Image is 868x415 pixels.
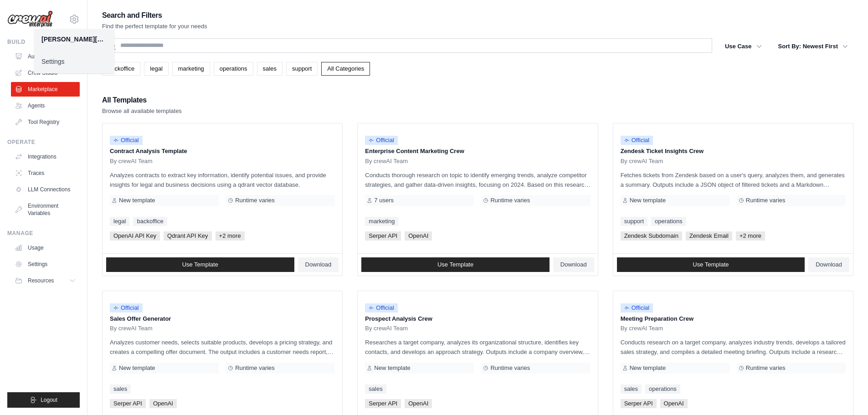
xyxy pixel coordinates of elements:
span: OpenAI [405,231,432,241]
span: Qdrant API Key [164,231,212,241]
a: legal [110,217,129,226]
span: Use Template [437,261,473,268]
span: New template [630,364,666,372]
p: Find the perfect template for your needs [102,22,207,31]
span: New template [119,197,155,204]
a: Download [553,257,594,272]
a: Use Template [361,257,550,272]
h2: Search and Filters [102,9,207,22]
span: Serper API [365,231,401,241]
p: Conducts thorough research on topic to identify emerging trends, analyze competitor strategies, a... [365,170,590,190]
a: Environment Variables [11,199,80,220]
span: New template [630,197,666,204]
a: operations [645,384,680,394]
p: Researches a target company, analyzes its organizational structure, identifies key contacts, and ... [365,338,590,357]
span: Official [365,136,398,145]
span: Resources [28,277,54,284]
span: Runtime varies [746,364,786,372]
p: Analyzes customer needs, selects suitable products, develops a pricing strategy, and creates a co... [110,338,335,357]
a: Marketplace [11,82,80,97]
p: Analyzes contracts to extract key information, identify potential issues, and provide insights fo... [110,170,335,190]
a: Use Template [106,257,294,272]
h2: All Templates [102,94,182,107]
p: Prospect Analysis Crew [365,314,590,323]
a: operations [651,217,686,226]
span: Official [110,303,143,313]
a: Settings [11,257,80,272]
a: legal [144,62,168,76]
span: Use Template [693,261,729,268]
span: Official [365,303,398,313]
a: Automations [11,49,80,64]
span: Serper API [621,399,657,408]
a: Usage [11,241,80,255]
span: +2 more [216,231,245,241]
span: By crewAI Team [365,158,408,165]
span: 7 users [374,197,394,204]
button: Use Case [719,38,767,55]
span: +2 more [736,231,765,241]
div: Build [7,38,80,46]
a: sales [257,62,282,76]
a: marketing [172,62,210,76]
span: Official [621,303,653,313]
span: Runtime varies [235,197,275,204]
span: Serper API [110,399,146,408]
span: Official [621,136,653,145]
a: backoffice [133,217,167,226]
p: Enterprise Content Marketing Crew [365,147,590,156]
p: Browse all available templates [102,107,182,116]
a: All Categories [321,62,370,76]
a: operations [214,62,253,76]
a: Crew Studio [11,66,80,80]
span: By crewAI Team [365,325,408,332]
a: support [621,217,647,226]
span: Official [110,136,143,145]
button: Logout [7,392,80,408]
span: By crewAI Team [110,158,153,165]
span: OpenAI [660,399,688,408]
span: New template [119,364,155,372]
span: By crewAI Team [110,325,153,332]
span: Zendesk Subdomain [621,231,682,241]
span: Runtime varies [490,364,530,372]
span: OpenAI [149,399,177,408]
span: Zendesk Email [686,231,732,241]
span: Download [305,261,332,268]
span: OpenAI API Key [110,231,160,241]
span: Runtime varies [490,197,530,204]
span: Use Template [182,261,218,268]
span: OpenAI [405,399,432,408]
p: Zendesk Ticket Insights Crew [621,147,846,156]
span: Download [816,261,842,268]
a: support [286,62,318,76]
a: backoffice [102,62,140,76]
button: Sort By: Newest First [773,38,853,55]
a: Agents [11,98,80,113]
span: Serper API [365,399,401,408]
span: By crewAI Team [621,325,663,332]
p: Meeting Preparation Crew [621,314,846,323]
a: Traces [11,166,80,180]
span: New template [374,364,410,372]
div: Operate [7,138,80,146]
a: LLM Connections [11,182,80,197]
p: Sales Offer Generator [110,314,335,323]
a: sales [365,384,386,394]
div: [PERSON_NAME][EMAIL_ADDRESS][DOMAIN_NAME] [41,35,107,44]
div: Manage [7,230,80,237]
a: Settings [34,53,114,70]
button: Resources [11,273,80,288]
a: Download [298,257,339,272]
img: Logo [7,10,53,28]
span: By crewAI Team [621,158,663,165]
p: Contract Analysis Template [110,147,335,156]
span: Download [560,261,587,268]
span: Runtime varies [235,364,275,372]
a: Integrations [11,149,80,164]
span: Runtime varies [746,197,786,204]
a: marketing [365,217,398,226]
a: sales [621,384,642,394]
span: Logout [41,396,57,404]
a: Tool Registry [11,115,80,129]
